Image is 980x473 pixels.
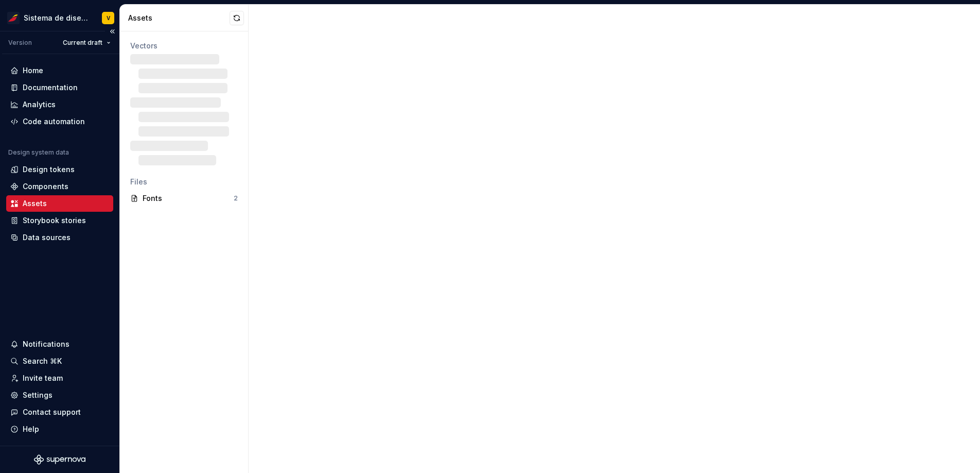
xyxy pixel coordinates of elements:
div: Contact support [23,407,81,417]
svg: Supernova Logo [34,454,85,465]
a: Code automation [6,113,113,130]
a: Fonts2 [126,190,242,207]
div: Fonts [143,193,234,204]
div: Assets [128,13,230,23]
div: Data sources [23,232,71,243]
div: Documentation [23,82,78,93]
a: Documentation [6,79,113,96]
button: Help [6,421,113,437]
button: Sistema de diseño IberiaV [2,7,117,29]
a: Storybook stories [6,212,113,229]
a: Components [6,178,113,195]
button: Search ⌘K [6,353,113,369]
div: Storybook stories [23,215,86,226]
button: Collapse sidebar [105,24,119,39]
div: Search ⌘K [23,356,62,366]
a: Assets [6,195,113,212]
span: Current draft [63,39,102,47]
div: V [107,14,110,22]
button: Current draft [58,36,115,50]
div: Help [23,424,39,434]
div: 2 [234,194,238,202]
div: Components [23,181,68,192]
a: Analytics [6,96,113,113]
a: Invite team [6,370,113,386]
div: Sistema de diseño Iberia [24,13,90,23]
div: Invite team [23,373,63,383]
img: 55604660-494d-44a9-beb2-692398e9940a.png [7,12,20,24]
button: Notifications [6,336,113,352]
div: Version [8,39,32,47]
div: Assets [23,198,47,209]
div: Vectors [130,41,238,51]
a: Data sources [6,229,113,246]
div: Design tokens [23,164,75,175]
a: Settings [6,387,113,403]
button: Contact support [6,404,113,420]
div: Settings [23,390,52,400]
div: Code automation [23,116,85,127]
div: Analytics [23,99,56,110]
div: Design system data [8,148,69,157]
a: Home [6,62,113,79]
a: Design tokens [6,161,113,178]
div: Files [130,177,238,187]
div: Notifications [23,339,69,349]
div: Home [23,65,43,76]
